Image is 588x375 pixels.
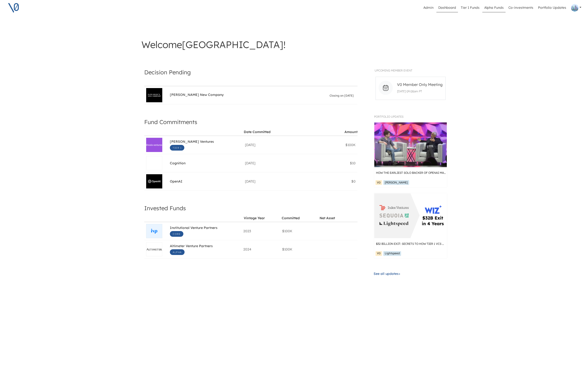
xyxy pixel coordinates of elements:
[282,247,317,252] div: $100K
[170,93,224,98] span: [PERSON_NAME] New Company
[245,161,316,165] div: [DATE]
[459,3,481,12] a: Tier 1 Funds
[436,3,458,12] a: Dashboard
[245,143,316,147] div: [DATE]
[170,145,184,151] span: Tier 1
[144,67,357,77] h4: Decision Pending
[320,216,335,220] div: Net Asset
[243,247,278,252] div: 2024
[482,3,506,12] a: Alpha Funds
[397,82,443,87] span: V0 Member Only Meeting
[372,272,400,276] a: See all updates>
[170,161,185,166] span: Cognition
[320,143,356,147] div: $100K
[374,115,447,118] h1: Portfolio Updates
[144,203,357,213] h4: Invested Funds
[170,139,214,145] span: [PERSON_NAME] Ventures
[144,117,357,127] h4: Fund Commitments
[244,216,265,220] div: Vintage Year
[571,4,579,12] img: Profile
[330,93,354,98] span: Closing on [DATE]
[170,249,185,255] span: Alpha
[244,130,271,134] div: Date Committed
[395,89,444,94] p: [DATE] 09:00am PT
[344,130,357,134] div: Amount
[507,3,535,12] a: Co-investments
[375,69,412,72] span: UPCOMING MEMBER EVENT
[320,179,356,184] div: $0
[282,216,300,220] div: Committed
[320,161,356,165] div: $10
[421,3,435,12] a: Admin
[170,226,217,231] span: Institutional Venture Partners
[243,229,278,233] div: 2023
[170,231,183,237] span: Core
[536,3,568,12] a: Portfolio Updates
[146,93,162,97] img: Elon Musk's New Company
[170,179,182,185] span: OpenAI
[8,2,19,14] img: V0 logo
[245,179,316,184] div: [DATE]
[282,229,317,233] div: $100K
[170,244,213,249] span: Altimeter Venture Partners
[141,39,447,50] h3: Welcome [GEOGRAPHIC_DATA] !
